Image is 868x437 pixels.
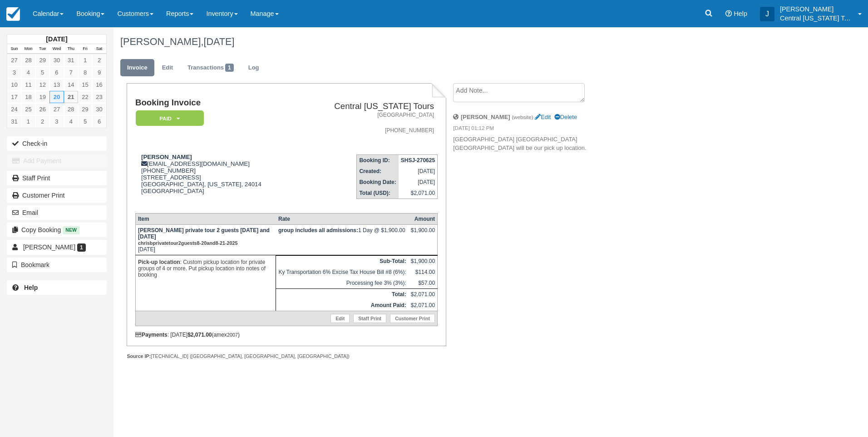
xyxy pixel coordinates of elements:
[276,224,409,255] td: 1 Day @ $1,900.00
[24,284,38,291] b: Help
[7,240,107,254] a: [PERSON_NAME] 1
[64,44,78,54] th: Thu
[7,66,21,79] a: 3
[92,103,106,115] a: 30
[302,111,434,134] address: [GEOGRAPHIC_DATA] [PHONE_NUMBER]
[21,44,35,54] th: Mon
[187,332,212,338] strong: $2,071.00
[7,44,21,54] th: Sun
[409,213,438,224] th: Amount
[780,5,853,14] p: [PERSON_NAME]
[453,135,606,152] p: [GEOGRAPHIC_DATA] [GEOGRAPHIC_DATA] [GEOGRAPHIC_DATA] will be our pick up location.
[7,223,107,237] button: Copy Booking New
[92,91,106,103] a: 23
[357,166,399,177] th: Created:
[78,91,92,103] a: 22
[7,115,21,128] a: 31
[138,240,238,246] small: chrisbprivatetour2guests8-20and8-21-2025
[49,115,64,128] a: 3
[92,79,106,91] a: 16
[120,36,758,47] h1: [PERSON_NAME],
[135,154,299,206] div: [EMAIL_ADDRESS][DOMAIN_NAME] [PHONE_NUMBER] [STREET_ADDRESS] [GEOGRAPHIC_DATA], [US_STATE], 24014...
[780,14,853,23] p: Central [US_STATE] Tours
[21,79,35,91] a: 11
[181,59,241,77] a: Transactions1
[127,353,446,360] div: [TECHNICAL_ID] ([GEOGRAPHIC_DATA], [GEOGRAPHIC_DATA], [GEOGRAPHIC_DATA])
[330,314,350,323] a: Edit
[7,154,107,168] button: Add Payment
[7,136,107,151] button: Check-in
[135,98,299,108] h1: Booking Invoice
[535,114,551,120] a: Edit
[138,227,270,246] strong: [PERSON_NAME] private tour 2 guests [DATE] and [DATE]
[92,66,106,79] a: 9
[7,205,107,220] button: Email
[92,54,106,66] a: 2
[7,54,21,66] a: 27
[35,44,49,54] th: Tue
[78,54,92,66] a: 1
[64,79,78,91] a: 14
[409,278,438,289] td: $57.00
[357,177,399,188] th: Booking Date:
[49,91,64,103] a: 20
[155,59,180,77] a: Edit
[21,91,35,103] a: 18
[7,258,107,272] button: Bookmark
[64,115,78,128] a: 4
[135,110,201,127] a: Paid
[46,35,67,43] strong: [DATE]
[7,188,107,203] a: Customer Print
[225,64,234,72] span: 1
[276,267,409,278] td: Ky Transportation 6% Excise Tax House Bill #8 (6%):
[35,115,49,128] a: 2
[7,79,21,91] a: 10
[63,226,79,234] span: New
[78,66,92,79] a: 8
[64,66,78,79] a: 7
[409,300,438,311] td: $2,071.00
[227,332,238,338] small: 2007
[64,54,78,66] a: 31
[49,79,64,91] a: 13
[49,103,64,115] a: 27
[135,332,168,338] strong: Payments
[77,243,86,252] span: 1
[725,10,732,17] i: Help
[357,155,399,166] th: Booking ID:
[78,44,92,54] th: Fri
[120,59,154,77] a: Invoice
[64,103,78,115] a: 28
[64,91,78,103] a: 21
[461,114,510,120] strong: [PERSON_NAME]
[92,44,106,54] th: Sat
[138,258,274,279] p: : Custom pickup location for private groups of 4 or more. Put pickup location into notes of booking
[92,115,106,128] a: 6
[554,114,577,120] a: Delete
[78,79,92,91] a: 15
[7,171,107,185] a: Staff Print
[401,157,435,164] strong: SHSJ-270625
[35,91,49,103] a: 19
[399,177,438,188] td: [DATE]
[353,314,386,323] a: Staff Print
[399,188,438,199] td: $2,071.00
[35,103,49,115] a: 26
[409,267,438,278] td: $114.00
[734,10,747,17] span: Help
[135,213,276,224] th: Item
[35,79,49,91] a: 12
[141,154,192,160] strong: [PERSON_NAME]
[512,114,533,120] small: (website)
[127,353,151,359] strong: Source IP:
[276,213,409,224] th: Rate
[276,255,409,267] th: Sub-Total:
[302,102,434,111] h2: Central [US_STATE] Tours
[409,255,438,267] td: $1,900.00
[21,115,35,128] a: 1
[49,54,64,66] a: 30
[453,124,606,134] em: [DATE] 01:12 PM
[21,66,35,79] a: 4
[276,300,409,311] th: Amount Paid:
[138,259,180,265] strong: Pick-up location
